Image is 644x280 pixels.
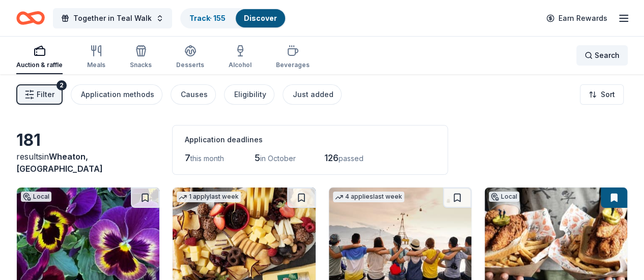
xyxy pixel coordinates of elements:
[16,151,103,174] span: in
[181,88,208,101] div: Causes
[130,61,152,69] div: Snacks
[21,192,51,202] div: Local
[16,150,160,175] div: results
[16,61,63,69] div: Auction & raffle
[229,61,251,69] div: Alcohol
[234,88,266,101] div: Eligibility
[87,41,105,74] button: Meals
[293,88,333,101] div: Just added
[37,88,54,101] span: Filter
[81,88,154,101] div: Application methods
[177,192,241,202] div: 1 apply last week
[324,152,339,163] span: 126
[180,8,286,28] button: Track· 155Discover
[16,84,63,105] button: Filter2
[57,80,67,90] div: 2
[171,84,216,105] button: Causes
[224,84,274,105] button: Eligibility
[190,154,224,163] span: this month
[185,134,435,146] div: Application deadlines
[73,12,152,24] span: Together in Teal Walk
[16,130,160,150] div: 181
[53,8,172,28] button: Together in Teal Walk
[16,41,63,74] button: Auction & raffle
[576,45,628,66] button: Search
[189,14,226,22] a: Track· 155
[580,84,624,105] button: Sort
[176,61,204,69] div: Desserts
[185,152,190,163] span: 7
[276,61,310,69] div: Beverages
[229,41,251,74] button: Alcohol
[244,14,277,22] a: Discover
[601,88,615,101] span: Sort
[595,49,620,61] span: Search
[71,84,162,105] button: Application methods
[176,41,204,74] button: Desserts
[489,192,519,202] div: Local
[255,152,260,163] span: 5
[283,84,342,105] button: Just added
[276,41,310,74] button: Beverages
[333,192,404,202] div: 4 applies last week
[540,9,613,27] a: Earn Rewards
[87,61,105,69] div: Meals
[339,154,363,163] span: passed
[16,6,45,30] a: Home
[130,41,152,74] button: Snacks
[260,154,296,163] span: in October
[16,151,103,174] span: Wheaton, [GEOGRAPHIC_DATA]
